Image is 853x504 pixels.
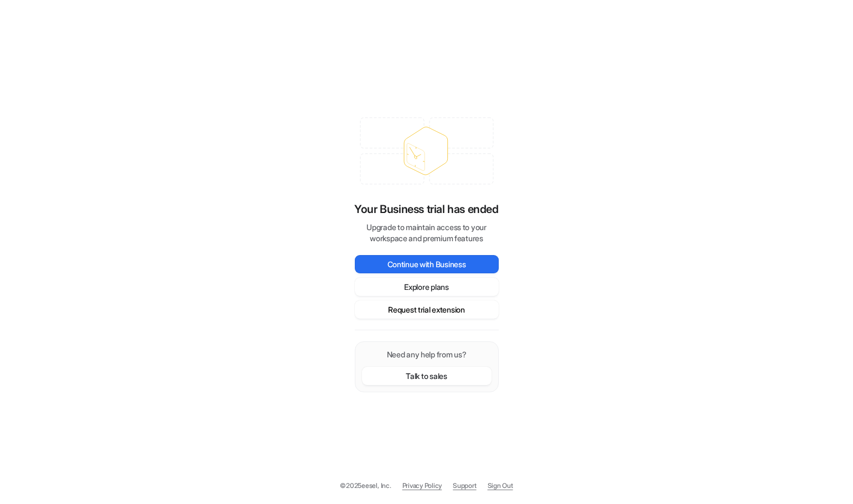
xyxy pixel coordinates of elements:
[453,481,476,491] span: Support
[355,222,499,244] p: Upgrade to maintain access to your workspace and premium features
[355,300,499,319] button: Request trial extension
[402,481,442,491] a: Privacy Policy
[362,349,492,360] p: Need any help from us?
[354,201,498,217] p: Your Business trial has ended
[362,367,492,385] button: Talk to sales
[340,481,391,491] p: © 2025 eesel, Inc.
[488,481,513,491] a: Sign Out
[355,278,499,296] button: Explore plans
[355,255,499,273] button: Continue with Business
